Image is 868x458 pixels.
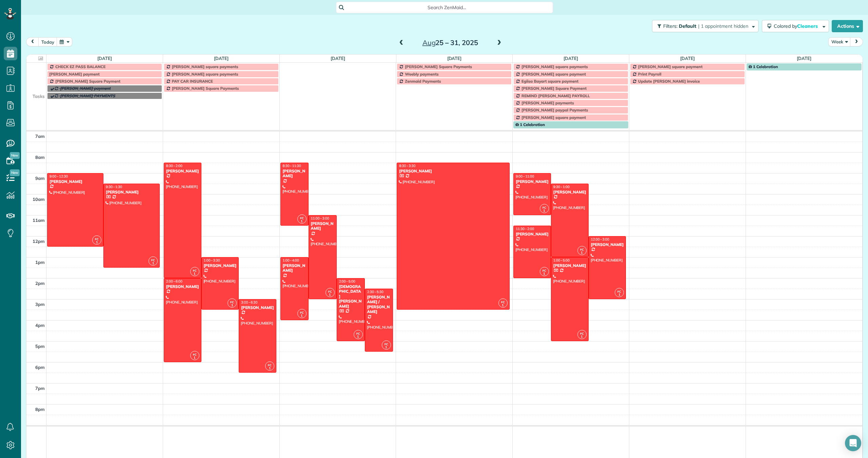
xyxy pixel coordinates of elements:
span: 4pm [35,322,45,328]
div: [PERSON_NAME] [515,179,549,184]
small: 1 [540,208,549,214]
span: [PERSON_NAME] square payment [638,64,703,69]
div: [PERSON_NAME] [591,242,624,247]
span: [PERSON_NAME] Square Payments [172,86,239,91]
span: [PERSON_NAME] square payments [172,71,238,77]
span: 3:00 - 6:30 [241,300,257,305]
span: [PERSON_NAME] Square Payment [55,79,120,84]
span: 8am [35,154,45,160]
div: [PERSON_NAME] [515,232,549,236]
small: 1 [298,313,306,319]
span: 10am [33,196,45,202]
span: 12:00 - 3:00 [591,237,609,242]
span: 9am [35,175,45,181]
span: 8:30 - 11:30 [283,164,301,168]
span: Cleaners [797,23,819,29]
a: [DATE] [214,56,229,61]
small: 1 [265,365,274,372]
span: FC [230,300,234,304]
button: prev [26,37,39,46]
small: 1 [354,334,362,340]
span: FC [300,311,304,314]
span: 7am [35,133,45,139]
div: Open Intercom Messenger [845,435,861,451]
a: Filters: Default | 1 appointment hidden [649,20,758,32]
span: CHECK EZ PASS BALANCE [55,64,105,69]
span: 1:00 - 3:30 [204,258,220,263]
span: [PERSON_NAME] Square Payment [521,86,587,91]
span: Print Payroll [638,71,662,77]
button: Filters: Default | 1 appointment hidden [652,20,758,32]
div: [DEMOGRAPHIC_DATA][PERSON_NAME] [339,284,363,309]
div: [PERSON_NAME] [399,169,507,173]
span: FC [617,290,621,293]
span: 2:30 - 5:30 [367,290,383,294]
span: New [10,152,20,159]
span: FC [501,300,505,304]
div: [PERSON_NAME] [311,221,335,231]
span: 8:30 - 3:30 [399,164,415,168]
span: 1:00 - 4:00 [283,258,299,263]
h2: 25 – 31, 2025 [408,39,493,46]
div: [PERSON_NAME] [553,263,587,268]
span: 1:00 - 5:00 [553,258,570,263]
span: Filters: [663,23,677,29]
span: [PERSON_NAME] payment [49,71,100,77]
span: 7pm [35,386,45,391]
span: 2pm [35,280,45,286]
a: [DATE] [97,56,112,61]
div: [PERSON_NAME] [553,190,587,194]
span: FC [300,216,304,220]
button: today [38,37,57,46]
div: [PERSON_NAME] [105,190,158,194]
button: next [850,37,863,46]
div: [PERSON_NAME] [203,263,237,268]
span: Egiisa Bayart square payment [521,79,578,84]
span: 11:00 - 3:00 [311,216,329,221]
button: Week [828,37,851,46]
small: 1 [191,355,199,361]
span: Update [PERSON_NAME] invoice [638,79,700,84]
span: 2:00 - 5:00 [339,279,355,284]
span: 9:30 - 1:00 [553,185,570,189]
span: 3pm [35,301,45,307]
button: Actions [832,20,863,32]
small: 1 [499,302,507,309]
span: [PERSON_NAME] payment [60,86,111,91]
span: FC [580,332,584,335]
small: 1 [228,302,236,309]
span: [PERSON_NAME] square payments [521,64,588,69]
span: New [10,169,20,176]
span: [PERSON_NAME] PAYMENTS [60,93,115,98]
span: FC [580,248,584,251]
span: FC [542,269,546,272]
span: 1pm [35,259,45,265]
span: FC [356,332,360,335]
span: FC [193,269,197,272]
span: 6pm [35,365,45,370]
span: 1 Celebration [515,122,545,127]
button: Colored byCleaners [762,20,829,32]
span: [PERSON_NAME] square payment [521,71,586,77]
a: [DATE] [797,56,811,61]
span: 2:00 - 6:00 [166,279,182,284]
a: [DATE] [331,56,345,61]
span: 12pm [33,238,45,244]
span: [PERSON_NAME] square payment [521,115,586,120]
span: [PERSON_NAME] square payments [172,64,238,69]
span: PAY CAR INSURANCE [172,79,213,84]
span: 8pm [35,407,45,412]
span: FC [384,342,388,346]
small: 1 [578,334,586,340]
small: 1 [326,292,334,298]
span: 9:00 - 11:00 [516,174,534,179]
span: Colored by [774,23,820,29]
small: 1 [93,239,101,246]
div: [PERSON_NAME] [166,169,199,173]
span: FC [151,258,155,262]
span: [PERSON_NAME] paypal Payments [521,107,588,112]
span: Weebly payments [405,71,438,77]
div: [PERSON_NAME] / [PERSON_NAME] [367,295,391,314]
span: 1 Celebration [749,64,778,69]
small: 1 [382,344,391,351]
